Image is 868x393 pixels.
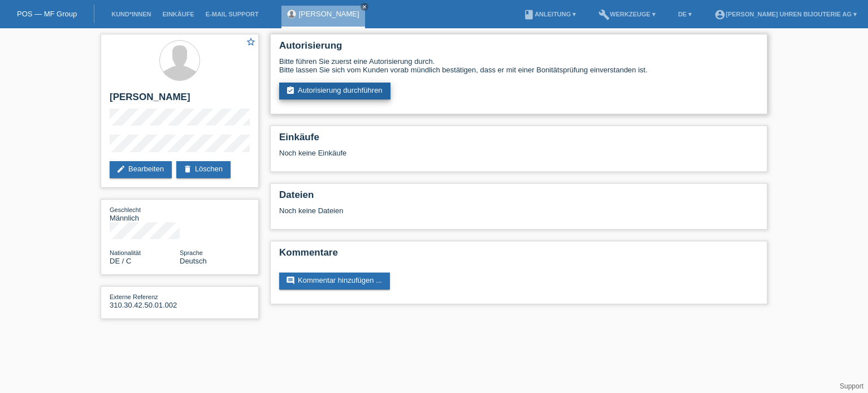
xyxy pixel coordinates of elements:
h2: Autorisierung [279,40,758,57]
a: account_circle[PERSON_NAME] Uhren Bijouterie AG ▾ [709,11,862,18]
i: account_circle [714,9,726,20]
h2: Einkäufe [279,132,758,149]
div: Männlich [110,205,180,222]
i: star_border [246,37,256,47]
a: assignment_turned_inAutorisierung durchführen [279,83,390,100]
a: deleteLöschen [176,161,231,178]
i: assignment_turned_in [286,86,295,95]
h2: [PERSON_NAME] [110,92,250,109]
h2: Dateien [279,189,758,206]
a: commentKommentar hinzufügen ... [279,273,390,290]
a: Kund*innen [106,11,157,18]
a: E-Mail Support [200,11,264,18]
i: build [598,9,610,20]
a: editBearbeiten [110,161,172,178]
span: Externe Referenz [110,293,158,300]
div: 310.30.42.50.01.002 [110,292,180,309]
i: delete [183,165,192,174]
i: book [523,9,535,20]
a: POS — MF Group [17,10,77,18]
a: DE ▾ [672,11,697,18]
span: Nationalität [110,249,141,256]
i: comment [286,276,295,285]
div: Noch keine Einkäufe [279,149,758,166]
a: close [361,3,368,11]
a: buildWerkzeuge ▾ [593,11,661,18]
span: Sprache [180,249,203,256]
a: Einkäufe [157,11,199,18]
span: Deutsch [180,257,207,265]
i: close [362,4,367,10]
a: [PERSON_NAME] [299,10,359,18]
h2: Kommentare [279,247,758,264]
span: Deutschland / C / 04.11.2013 [110,257,131,265]
a: bookAnleitung ▾ [518,11,581,18]
a: Support [840,382,863,390]
i: edit [116,165,125,174]
div: Bitte führen Sie zuerst eine Autorisierung durch. Bitte lassen Sie sich vom Kunden vorab mündlich... [279,57,758,74]
a: star_border [246,37,256,49]
span: Geschlecht [110,206,141,213]
div: Noch keine Dateien [279,206,624,215]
